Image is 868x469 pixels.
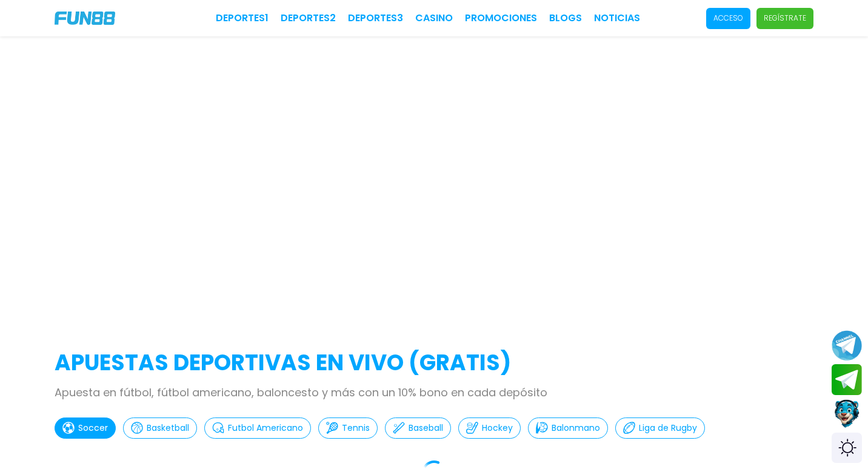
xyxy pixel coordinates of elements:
button: Hockey [458,417,521,439]
img: Company Logo [55,12,115,25]
button: Liga de Rugby [615,417,705,439]
p: Balonmano [552,422,600,434]
p: Liga de Rugby [639,422,697,434]
button: Baseball [385,417,451,439]
p: Hockey [482,422,513,434]
button: Tennis [318,417,378,439]
button: Join telegram [832,364,862,396]
div: Switch theme [832,433,862,463]
button: Soccer [55,417,116,439]
p: Regístrate [764,13,806,24]
a: Deportes1 [216,11,269,25]
p: Acceso [713,13,743,24]
p: Tennis [342,422,370,434]
p: Futbol Americano [228,422,303,434]
button: Futbol Americano [204,417,311,439]
a: CASINO [415,11,453,25]
p: Basketball [147,422,189,434]
p: Soccer [78,422,108,434]
button: Contact customer service [832,398,862,430]
a: Promociones [465,11,537,25]
a: Deportes2 [281,11,336,25]
h2: APUESTAS DEPORTIVAS EN VIVO (gratis) [55,347,813,379]
a: NOTICIAS [594,11,640,25]
button: Join telegram channel [832,330,862,361]
a: BLOGS [549,11,582,25]
button: Balonmano [528,417,608,439]
button: Basketball [123,417,197,439]
p: Apuesta en fútbol, fútbol americano, baloncesto y más con un 10% bono en cada depósito [55,384,813,401]
a: Deportes3 [348,11,403,25]
p: Baseball [409,422,443,434]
